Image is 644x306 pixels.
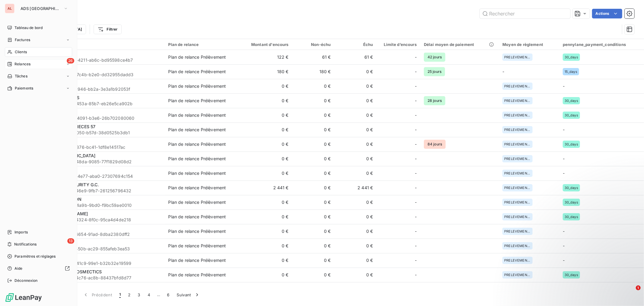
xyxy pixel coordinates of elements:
[415,98,417,104] span: -
[42,57,161,63] span: c86ebd46-b9d2-4211-ab6c-bd95598ce4b7
[523,247,644,290] iframe: Intercom notifications message
[380,42,417,47] div: Limite d’encours
[292,224,335,239] td: 0 €
[563,83,565,89] span: -
[292,93,335,108] td: 0 €
[235,224,292,239] td: 0 €
[592,9,622,18] button: Actions
[563,229,565,234] span: -
[424,140,446,149] span: 84 jours
[235,108,292,122] td: 0 €
[504,186,531,190] span: PRELEVEMENTS
[415,214,417,220] span: -
[15,49,27,55] span: Clients
[42,144,161,150] span: 47aafcf5-c38a-4876-bc41-1df8e14517ac
[292,50,335,64] td: 61 €
[424,67,445,76] span: 25 jours
[42,260,161,266] span: 640c604c-e91c-41c9-99e1-b32b32e19599
[565,55,578,59] span: 30_days
[5,4,14,13] div: AL
[504,259,531,262] span: PRELEVEMENTS
[42,130,161,136] span: a1bc8fe2-e8fd-4050-b57d-38d0525b3db1
[335,210,377,224] td: 0 €
[168,83,226,89] div: Plan de relance Prélèvement
[338,42,373,47] div: Échu
[480,9,570,18] input: Rechercher
[235,282,292,297] td: 0 €
[168,42,232,47] div: Plan de relance
[168,69,226,75] div: Plan de relance Prélèvement
[424,96,445,105] span: 28 jours
[124,288,134,301] button: 2
[292,282,335,297] td: 0 €
[504,171,531,175] span: PRELEVEMENTS
[502,42,556,47] div: Moyen de règlement
[415,156,417,162] span: -
[415,185,417,191] span: -
[292,122,335,137] td: 0 €
[415,112,417,118] span: -
[415,257,417,263] span: -
[563,171,565,176] span: -
[168,214,226,220] div: Plan de relance Prélèvement
[504,128,531,132] span: PRELEVEMENTS
[415,83,417,89] span: -
[335,93,377,108] td: 0 €
[563,127,565,132] span: -
[94,24,121,34] button: Filtrer
[335,253,377,268] td: 0 €
[14,266,23,271] span: Aide
[424,53,445,62] span: 42 jours
[14,254,56,259] span: Paramètres et réglages
[504,99,531,103] span: PRELEVEMENTS
[14,278,38,283] span: Déconnexion
[335,268,377,282] td: 0 €
[292,137,335,151] td: 0 €
[42,72,161,78] span: 019763b4-0a5d-7c4b-b2e0-dd32955dadd3
[415,170,417,176] span: -
[504,229,531,233] span: PRELEVEMENTS
[42,231,161,237] span: 1a60a3a7-aa87-4654-91ad-8dba2380dff2
[42,275,161,281] span: 926c7ab8-8af0-4c76-ac8b-88437bfd8d77
[14,242,37,247] span: Notifications
[14,61,30,67] span: Relances
[415,272,417,278] span: -
[235,195,292,210] td: 0 €
[5,264,72,273] a: Aide
[335,64,377,79] td: 0 €
[235,239,292,253] td: 0 €
[163,288,173,301] button: 6
[292,108,335,122] td: 0 €
[42,217,161,223] span: b4d10240-f58c-4324-8f0c-95ca4d4de218
[504,273,531,277] span: PRELEVEMENTS
[415,127,417,133] span: -
[504,142,531,146] span: PRELEVEMENTS
[168,112,226,118] div: Plan de relance Prélèvement
[15,37,30,43] span: Factures
[335,137,377,151] td: 0 €
[235,122,292,137] td: 0 €
[335,151,377,166] td: 0 €
[292,210,335,224] td: 0 €
[335,224,377,239] td: 0 €
[119,292,121,298] span: 1
[415,69,417,75] span: -
[173,288,204,301] button: Suivant
[168,272,226,278] div: Plan de relance Prélèvement
[235,137,292,151] td: 0 €
[335,239,377,253] td: 0 €
[563,42,640,47] div: pennylane_payment_conditions
[168,257,226,263] div: Plan de relance Prélèvement
[636,285,641,290] span: 1
[239,42,288,47] div: Montant d'encours
[168,98,226,104] div: Plan de relance Prélèvement
[168,156,226,162] div: Plan de relance Prélèvement
[42,86,161,92] span: a50efa62-916a-4946-bb2a-3e3a1b92053f
[335,50,377,64] td: 61 €
[14,229,28,235] span: Imports
[565,142,578,146] span: 30_days
[42,246,161,252] span: c0557990-bf1d-450b-ac29-855afeb3ea53
[504,113,531,117] span: PRELEVEMENTS
[415,243,417,249] span: -
[296,42,331,47] div: Non-échu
